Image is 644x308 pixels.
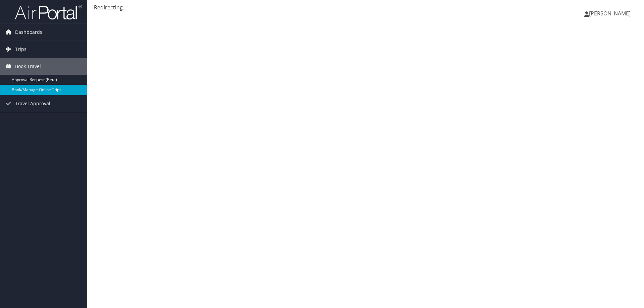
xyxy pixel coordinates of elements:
[94,3,637,11] div: Redirecting...
[15,4,82,20] img: airportal-logo.png
[15,95,50,112] span: Travel Approval
[15,58,41,75] span: Book Travel
[589,10,631,17] span: [PERSON_NAME]
[584,3,637,23] a: [PERSON_NAME]
[15,24,42,41] span: Dashboards
[15,41,26,58] span: Trips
